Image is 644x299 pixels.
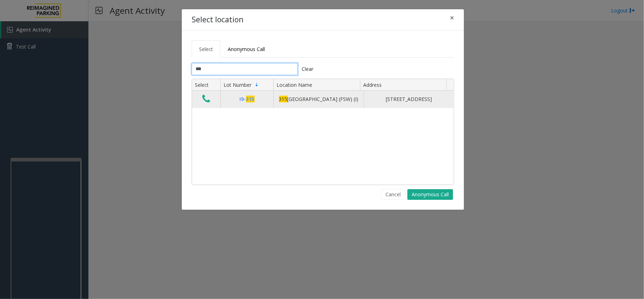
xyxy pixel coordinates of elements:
button: Clear [298,63,318,75]
th: Select [192,79,220,91]
span: Address [363,81,382,88]
span: 315 [246,96,255,102]
span: Location Name [277,81,312,88]
button: Anonymous Call [407,189,453,200]
button: Close [445,9,459,27]
span: Sortable [254,82,260,88]
div: I9- [225,95,269,103]
button: Cancel [381,189,405,200]
span: 315 [279,96,288,102]
div: [STREET_ADDRESS] [368,95,449,103]
span: × [450,13,454,23]
span: Lot Number [224,81,251,88]
h4: Select location [192,14,243,26]
div: [GEOGRAPHIC_DATA] (FSW) (I) [278,95,359,103]
div: Data table [192,79,454,185]
ul: Tabs [192,40,454,58]
span: Select [199,46,213,52]
span: Anonymous Call [228,46,265,52]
